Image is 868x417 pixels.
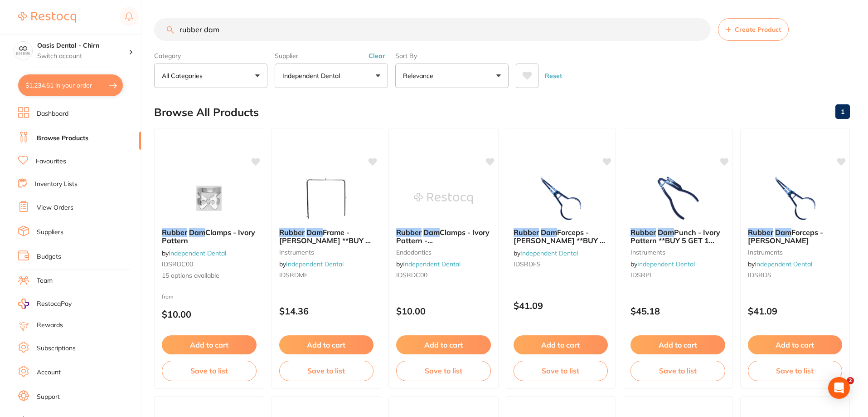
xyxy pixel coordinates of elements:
[162,228,257,245] b: Rubber Dam Clamps - Ivory Pattern
[735,26,781,33] span: Create Product
[748,228,823,245] span: Forceps - [PERSON_NAME]
[37,344,76,353] a: Subscriptions
[179,176,238,221] img: Rubber Dam Clamps - Ivory Pattern
[169,249,226,257] a: Independent Dental
[36,157,66,166] a: Favourites
[154,64,267,88] button: All Categories
[630,228,725,245] b: Rubber Dam Punch - Ivory Pattern **BUY 5 GET 1 FREE**
[18,299,29,309] img: RestocqPay
[847,377,854,384] span: 2
[531,176,590,221] img: Rubber Dam Forceps - Stokes **BUY 5 GET 1 FREE**
[18,7,76,28] a: Restocq Logo
[542,64,565,88] button: Reset
[748,361,843,381] button: Save to list
[423,228,440,237] em: Dam
[162,228,187,237] em: Rubber
[541,228,557,237] em: Dam
[162,249,226,257] span: by
[279,335,374,354] button: Add to cart
[279,228,374,245] b: Rubber Dam Frame - Brewer **BUY 5 GET 1 FREE**
[718,18,789,41] button: Create Product
[282,71,344,80] p: Independent Dental
[748,335,843,354] button: Add to cart
[514,228,539,237] em: Rubber
[14,42,32,60] img: Oasis Dental - Chirn
[630,335,725,354] button: Add to cart
[37,109,68,118] a: Dashboard
[275,64,388,88] button: Independent Dental
[18,12,76,23] img: Restocq Logo
[630,271,651,279] span: IDSRPI
[37,41,129,50] h4: Oasis Dental - Chirn
[514,335,608,354] button: Add to cart
[37,392,60,402] a: Support
[37,134,88,143] a: Browse Products
[162,260,193,268] span: IDSRDC00
[37,276,53,285] a: Team
[162,293,174,300] span: from
[279,271,308,279] span: IDSRDMF
[37,228,63,237] a: Suppliers
[630,306,725,316] p: $45.18
[658,228,674,237] em: Dam
[396,228,491,245] b: Rubber Dam Clamps - Ivory Pattern - Bicuspid #00
[279,260,344,268] span: by
[748,228,773,237] em: Rubber
[279,306,374,316] p: $14.36
[630,260,695,268] span: by
[755,260,812,268] a: Independent Dental
[396,228,422,237] em: Rubber
[162,361,257,381] button: Save to list
[279,228,371,254] span: Frame - [PERSON_NAME] **BUY 5 GET 1 FREE**
[748,249,843,256] small: instruments
[162,71,206,80] p: All Categories
[775,228,791,237] em: Dam
[514,361,608,381] button: Save to list
[835,103,850,121] a: 1
[37,321,63,330] a: Rewards
[154,52,267,60] label: Category
[520,249,578,257] a: Independent Dental
[395,64,509,88] button: Relevance
[297,176,356,221] img: Rubber Dam Frame - Brewer **BUY 5 GET 1 FREE**
[279,249,374,256] small: instruments
[37,252,61,261] a: Budgets
[637,260,695,268] a: Independent Dental
[648,176,707,221] img: Rubber Dam Punch - Ivory Pattern **BUY 5 GET 1 FREE**
[514,249,578,257] span: by
[37,299,72,309] span: RestocqPay
[748,306,843,316] p: $41.09
[748,260,812,268] span: by
[748,228,843,245] b: Rubber Dam Forceps - Stokes
[189,228,205,237] em: Dam
[395,52,509,60] label: Sort By
[366,52,388,60] button: Clear
[18,299,72,309] a: RestocqPay
[162,309,257,319] p: $10.00
[37,52,129,61] p: Switch account
[37,368,61,377] a: Account
[514,228,605,254] span: Forceps - [PERSON_NAME] **BUY 5 GET 1 FREE**
[275,52,388,60] label: Supplier
[748,271,771,279] span: IDSRDS
[396,271,427,279] span: IDSRDC00
[154,106,259,119] h2: Browse All Products
[18,74,123,96] button: $1,234.51 in your order
[279,228,305,237] em: Rubber
[396,260,461,268] span: by
[403,260,461,268] a: Independent Dental
[396,306,491,316] p: $10.00
[37,203,73,212] a: View Orders
[766,176,824,221] img: Rubber Dam Forceps - Stokes
[414,176,473,221] img: Rubber Dam Clamps - Ivory Pattern - Bicuspid #00
[630,228,656,237] em: Rubber
[514,260,541,268] span: IDSRDFS
[514,300,608,311] p: $41.09
[630,249,725,256] small: instruments
[514,228,608,245] b: Rubber Dam Forceps - Stokes **BUY 5 GET 1 FREE**
[286,260,344,268] a: Independent Dental
[162,228,255,245] span: Clamps - Ivory Pattern
[162,335,257,354] button: Add to cart
[396,228,490,254] span: Clamps - Ivory Pattern - [MEDICAL_DATA] #00
[162,271,257,280] span: 15 options available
